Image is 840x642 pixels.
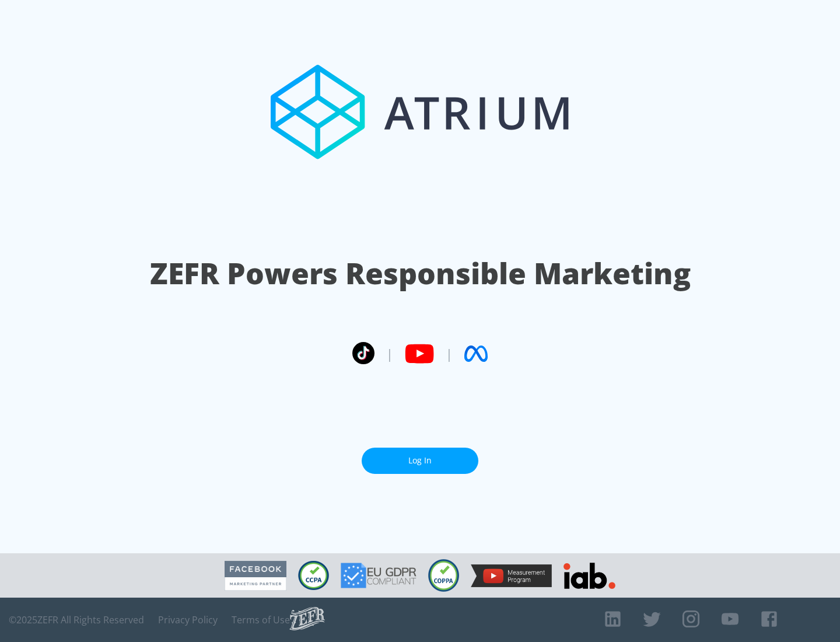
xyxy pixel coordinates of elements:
img: GDPR Compliant [341,563,416,588]
img: YouTube Measurement Program [471,564,552,587]
a: Terms of Use [232,614,290,626]
span: | [446,345,453,362]
img: COPPA Compliant [428,559,459,592]
a: Log In [362,448,478,474]
img: Facebook Marketing Partner [225,561,286,591]
img: IAB [563,563,615,589]
img: CCPA Compliant [298,561,329,590]
h1: ZEFR Powers Responsible Marketing [150,253,691,294]
span: | [386,345,393,362]
a: Privacy Policy [158,614,218,626]
span: © 2025 ZEFR All Rights Reserved [9,614,144,626]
